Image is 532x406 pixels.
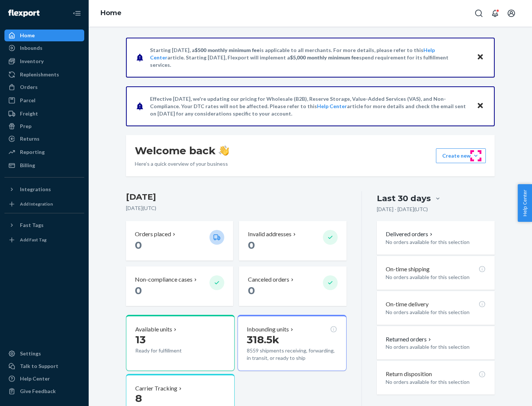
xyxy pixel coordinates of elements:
[386,265,430,273] p: On-time shipping
[4,385,84,397] button: Give Feedback
[386,230,434,238] button: Delivered orders
[4,234,84,246] a: Add Fast Tag
[20,32,35,39] div: Home
[135,275,192,284] p: Non-compliance cases
[471,6,486,21] button: Open Search Box
[135,325,172,334] p: Available units
[247,333,279,346] span: 318.5k
[4,159,84,171] a: Billing
[219,145,229,156] img: hand-wave emoji
[377,193,431,204] div: Last 30 days
[4,42,84,54] a: Inbounds
[4,133,84,145] a: Returns
[150,95,470,117] p: Effective [DATE], we're updating our pricing for Wholesale (B2B), Reserve Storage, Value-Added Se...
[518,184,532,222] button: Help Center
[4,360,84,372] a: Talk to Support
[386,238,486,246] p: No orders available for this selection
[20,362,58,370] div: Talk to Support
[20,221,44,229] div: Fast Tags
[4,183,84,195] button: Integrations
[4,198,84,210] a: Add Integration
[135,230,171,238] p: Orders placed
[386,300,429,309] p: On-time delivery
[8,10,40,17] img: Flexport logo
[239,266,346,306] button: Canceled orders 0
[100,9,122,17] a: Home
[126,221,233,261] button: Orders placed 0
[135,333,146,346] span: 13
[239,221,346,261] button: Invalid addresses 0
[290,54,359,61] span: $5,000 monthly minimum fee
[135,384,177,393] p: Carrier Tracking
[4,348,84,359] a: Settings
[317,103,347,109] a: Help Center
[4,55,84,67] a: Inventory
[504,6,519,21] button: Open account menu
[135,347,204,354] p: Ready for fulfillment
[475,52,485,63] button: Close
[377,206,428,213] p: [DATE] - [DATE] ( UTC )
[247,325,289,334] p: Inbounding units
[248,230,291,238] p: Invalid addresses
[4,373,84,385] a: Help Center
[386,273,486,281] p: No orders available for this selection
[20,148,45,156] div: Reporting
[4,69,84,80] a: Replenishments
[238,315,346,371] button: Inbounding units318.5k8559 shipments receiving, forwarding, in transit, or ready to ship
[386,370,432,378] p: Return disposition
[4,219,84,231] button: Fast Tags
[386,343,486,351] p: No orders available for this selection
[20,83,38,91] div: Orders
[20,237,47,243] div: Add Fast Tag
[150,47,470,69] p: Starting [DATE], a is applicable to all merchants. For more details, please refer to this article...
[95,3,127,24] ol: breadcrumbs
[20,71,59,78] div: Replenishments
[20,375,50,382] div: Help Center
[488,6,502,21] button: Open notifications
[135,144,229,157] h1: Welcome back
[135,160,229,168] p: Here’s a quick overview of your business
[20,162,35,169] div: Billing
[20,97,35,104] div: Parcel
[20,201,53,207] div: Add Integration
[20,110,38,117] div: Freight
[4,81,84,93] a: Orders
[20,350,41,357] div: Settings
[126,191,347,203] h3: [DATE]
[126,315,235,371] button: Available units13Ready for fulfillment
[4,146,84,158] a: Reporting
[20,58,44,65] div: Inventory
[20,44,42,52] div: Inbounds
[386,378,486,386] p: No orders available for this selection
[135,284,142,297] span: 0
[20,186,51,193] div: Integrations
[248,275,289,284] p: Canceled orders
[135,392,142,405] span: 8
[475,101,485,111] button: Close
[20,135,40,142] div: Returns
[135,239,142,251] span: 0
[69,6,84,21] button: Close Navigation
[195,47,260,53] span: $500 monthly minimum fee
[248,284,255,297] span: 0
[20,123,31,130] div: Prep
[4,30,84,41] a: Home
[386,309,486,316] p: No orders available for this selection
[247,347,337,362] p: 8559 shipments receiving, forwarding, in transit, or ready to ship
[248,239,255,251] span: 0
[126,204,347,212] p: [DATE] ( UTC )
[4,108,84,120] a: Freight
[20,388,56,395] div: Give Feedback
[126,266,233,306] button: Non-compliance cases 0
[4,94,84,106] a: Parcel
[4,120,84,132] a: Prep
[386,335,433,344] button: Returned orders
[436,148,486,163] button: Create new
